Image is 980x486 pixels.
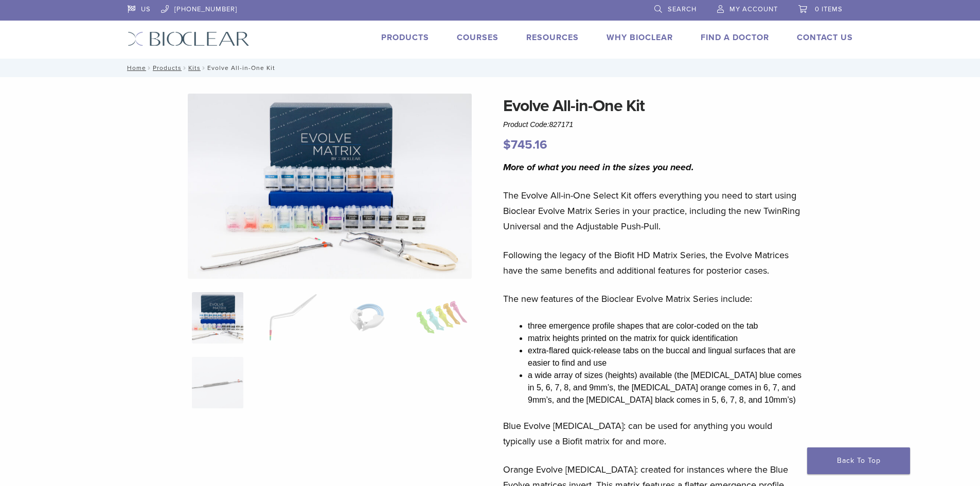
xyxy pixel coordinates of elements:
[120,59,861,77] nav: Evolve All-in-One Kit
[337,292,397,344] img: Evolve All-in-One Kit - Image 3
[528,332,806,345] li: matrix heights printed on the matrix for quick identification
[503,418,806,449] p: Blue Evolve [MEDICAL_DATA]: can be used for anything you would typically use a Biofit matrix for ...
[503,161,694,173] i: More of what you need in the sizes you need.
[182,65,188,70] span: /
[503,137,511,152] span: $
[201,65,207,70] span: /
[381,32,429,43] a: Products
[701,32,769,43] a: Find A Doctor
[729,5,778,13] span: My Account
[128,31,250,46] img: Bioclear
[528,345,806,369] li: extra-flared quick-release tabs on the buccal and lingual surfaces that are easier to find and use
[416,292,468,344] img: Evolve All-in-One Kit - Image 4
[503,188,806,234] p: The Evolve All-in-One Select Kit offers everything you need to start using Bioclear Evolve Matrix...
[528,320,806,332] li: three emergence profile shapes that are color-coded on the tab
[503,94,806,118] h1: Evolve All-in-One Kit
[192,292,243,344] img: IMG_0457-scaled-e1745362001290-300x300.jpg
[607,32,673,43] a: Why Bioclear
[192,357,243,408] img: Evolve All-in-One Kit - Image 5
[457,32,498,43] a: Courses
[188,64,201,71] a: Kits
[124,64,146,71] a: Home
[528,369,806,406] li: a wide array of sizes (heights) available (the [MEDICAL_DATA] blue comes in 5, 6, 7, 8, and 9mm’s...
[797,32,853,43] a: Contact Us
[146,65,153,70] span: /
[815,5,843,13] span: 0 items
[503,291,806,307] p: The new features of the Bioclear Evolve Matrix Series include:
[807,447,910,474] a: Back To Top
[526,32,579,43] a: Resources
[549,120,574,129] span: 827171
[266,292,318,344] img: Evolve All-in-One Kit - Image 2
[503,247,806,278] p: Following the legacy of the Biofit HD Matrix Series, the Evolve Matrices have the same benefits a...
[668,5,697,13] span: Search
[503,137,547,152] bdi: 745.16
[153,64,182,71] a: Products
[188,94,472,279] img: IMG_0457
[503,120,573,129] span: Product Code:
